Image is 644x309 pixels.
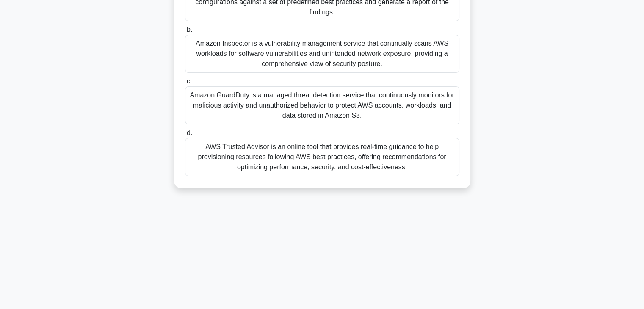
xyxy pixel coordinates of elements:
div: AWS Trusted Advisor is an online tool that provides real-time guidance to help provisioning resou... [185,138,459,176]
span: d. [187,129,192,136]
span: c. [187,77,192,85]
div: Amazon GuardDuty is a managed threat detection service that continuously monitors for malicious a... [185,86,459,124]
div: Amazon Inspector is a vulnerability management service that continually scans AWS workloads for s... [185,35,459,73]
span: b. [187,26,192,33]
